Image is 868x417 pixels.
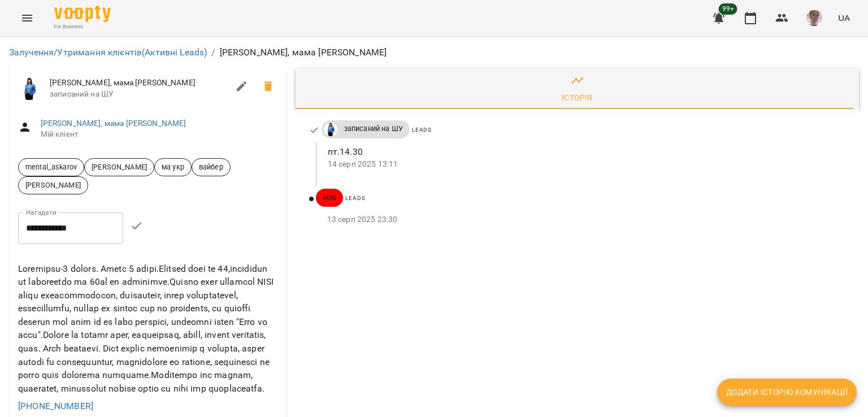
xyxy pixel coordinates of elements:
a: [PERSON_NAME], мама [PERSON_NAME] [41,119,186,128]
span: вайбер [192,162,230,172]
span: 99+ [719,3,737,15]
span: [PERSON_NAME] [19,180,88,190]
span: [PERSON_NAME] [85,162,154,172]
span: Мій клієнт [41,129,277,140]
span: Додати історію комунікації [726,385,848,399]
img: 4dd45a387af7859874edf35ff59cadb1.jpg [806,10,822,26]
p: пт.14.30 [328,145,841,159]
p: 14 серп 2025 13:11 [328,159,841,170]
nav: breadcrumb [9,46,859,59]
p: [PERSON_NAME], мама [PERSON_NAME] [220,46,387,59]
p: 13 серп 2025 23:30 [327,214,841,225]
button: Додати історію комунікації [717,379,857,406]
span: ма укр [155,162,191,172]
span: Leads [345,195,365,201]
span: mental_askarov [19,162,84,172]
img: Voopty Logo [54,6,111,22]
span: UA [838,12,850,24]
button: UA [834,7,854,28]
img: Дащенко Аня [18,77,41,100]
span: записаний на ШУ [50,89,228,100]
span: записаний на ШУ [337,124,410,134]
a: Залучення/Утримання клієнтів(Активні Leads) [9,47,207,58]
span: нові [316,193,344,203]
span: For Business [54,23,111,31]
li: / [211,46,215,59]
a: [PHONE_NUMBER] [18,401,93,411]
img: Дащенко Аня [324,123,337,136]
span: [PERSON_NAME], мама [PERSON_NAME] [50,77,228,89]
div: Loremipsu-3 dolors. Ametc 5 adipi.Elitsed doei te 44,incididun ut laboreetdo ma 60al en adminimve... [16,260,280,398]
a: Дащенко Аня [322,123,337,136]
button: Menu [14,5,41,32]
div: Історія [562,91,593,105]
span: Leads [412,127,432,133]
